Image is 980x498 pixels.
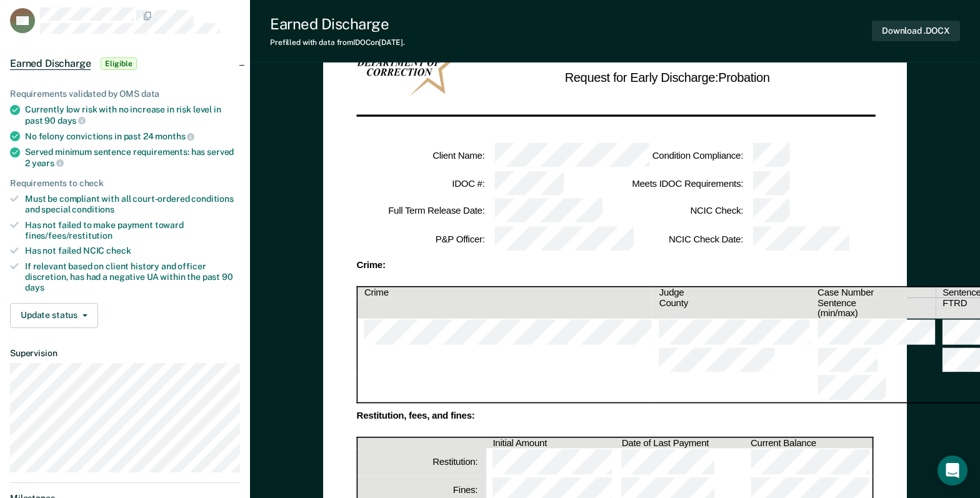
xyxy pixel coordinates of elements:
td: IDOC # : [356,169,486,197]
span: months [155,131,194,141]
span: Eligible [101,57,136,70]
div: Requirements validated by OMS data [10,89,240,99]
h2: Request for Early Discharge: Probation [565,69,770,87]
span: years [32,158,64,168]
span: fines/fees/restitution [25,231,112,241]
div: Earned Discharge [270,15,405,33]
td: P&P Officer : [356,225,486,252]
th: Sentence [811,298,936,309]
th: Crime [357,287,652,298]
span: Earned Discharge [10,57,91,70]
span: conditions [72,204,114,214]
th: Initial Amount [486,437,614,449]
td: Condition Compliance : [615,142,744,169]
td: Client Name : [356,142,486,169]
div: Open Intercom Messenger [937,456,967,486]
div: Has not failed NCIC [25,246,240,256]
td: Full Term Release Date : [356,197,486,225]
th: County [652,298,811,309]
span: check [106,246,131,256]
th: (min/max) [811,309,936,319]
div: Requirements to check [10,178,240,189]
div: Crime: [356,261,873,270]
img: IDOC Logo [356,35,461,96]
span: days [25,282,44,292]
th: Restitution: [357,449,486,476]
td: Meets IDOC Requirements : [615,169,744,197]
span: days [57,116,86,126]
div: No felony convictions in past 24 [25,131,240,142]
div: If relevant based on client history and officer discretion, has had a negative UA within the past 90 [25,261,240,292]
th: Date of Last Payment [615,437,744,449]
div: Has not failed to make payment toward [25,220,240,241]
th: Judge [652,287,811,298]
td: NCIC Check Date : [615,225,744,252]
div: Prefilled with data from IDOC on [DATE] . [270,38,405,47]
div: Must be compliant with all court-ordered conditions and special [25,194,240,215]
div: Currently low risk with no increase in risk level in past 90 [25,104,240,126]
div: Restitution, fees, and fines: [356,412,873,421]
th: Current Balance [744,437,872,449]
button: Download .DOCX [872,21,960,41]
div: Served minimum sentence requirements: has served 2 [25,147,240,168]
th: Case Number [811,287,936,298]
button: Update status [10,303,98,328]
td: NCIC Check : [615,197,744,225]
dt: Supervision [10,348,240,359]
